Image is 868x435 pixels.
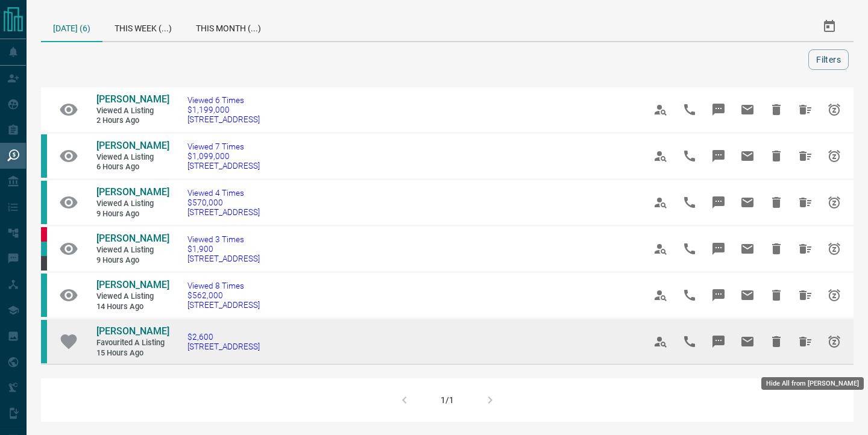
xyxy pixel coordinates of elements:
span: Snooze [820,95,849,124]
a: Viewed 3 Times$1,900[STREET_ADDRESS] [187,234,260,263]
span: $562,000 [187,290,260,300]
div: condos.ca [41,134,47,178]
a: $2,600[STREET_ADDRESS] [187,332,260,351]
span: Hide All from Lilah Sawers [791,327,820,356]
span: Email [733,188,762,217]
span: $1,099,000 [187,151,260,161]
button: Select Date Range [815,12,844,41]
span: [STREET_ADDRESS] [187,114,260,124]
span: Call [675,142,704,171]
span: Call [675,95,704,124]
span: Call [675,188,704,217]
span: [PERSON_NAME] [96,279,169,290]
span: Message [704,142,733,171]
div: This Week (...) [102,12,184,41]
span: Email [733,281,762,310]
span: Hide [762,95,791,124]
span: Snooze [820,281,849,310]
span: Call [675,281,704,310]
span: Viewed a Listing [96,106,169,116]
a: Viewed 7 Times$1,099,000[STREET_ADDRESS] [187,142,260,171]
a: [PERSON_NAME] [96,325,169,338]
span: Viewed 7 Times [187,142,260,151]
span: $570,000 [187,198,260,207]
span: Viewed a Listing [96,199,169,209]
span: Viewed a Listing [96,152,169,163]
span: 15 hours ago [96,348,169,358]
div: Hide All from [PERSON_NAME] [761,377,864,390]
span: Favourited a Listing [96,338,169,348]
a: [PERSON_NAME] [96,186,169,199]
span: Viewed 3 Times [187,234,260,244]
span: Viewed a Listing [96,245,169,255]
span: Hide All from Afonso Contreras [791,281,820,310]
span: View Profile [646,281,675,310]
span: View Profile [646,142,675,171]
span: View Profile [646,95,675,124]
span: Email [733,142,762,171]
span: 14 hours ago [96,302,169,312]
a: Viewed 4 Times$570,000[STREET_ADDRESS] [187,188,260,217]
div: condos.ca [41,242,47,256]
span: [STREET_ADDRESS] [187,300,260,310]
span: Message [704,234,733,263]
a: [PERSON_NAME] [96,140,169,152]
a: [PERSON_NAME] [96,93,169,106]
a: [PERSON_NAME] [96,233,169,245]
a: Viewed 8 Times$562,000[STREET_ADDRESS] [187,281,260,310]
div: condos.ca [41,181,47,224]
a: [PERSON_NAME] [96,279,169,292]
span: Call [675,327,704,356]
span: Hide [762,327,791,356]
span: Hide [762,188,791,217]
span: Email [733,234,762,263]
span: View Profile [646,188,675,217]
span: 9 hours ago [96,209,169,219]
span: Hide [762,234,791,263]
span: Snooze [820,234,849,263]
a: Viewed 6 Times$1,199,000[STREET_ADDRESS] [187,95,260,124]
span: 2 hours ago [96,116,169,126]
span: $2,600 [187,332,260,342]
span: Viewed 4 Times [187,188,260,198]
span: Snooze [820,188,849,217]
span: Message [704,327,733,356]
div: condos.ca [41,274,47,317]
span: Message [704,95,733,124]
span: [PERSON_NAME] [96,233,169,244]
div: condos.ca [41,320,47,363]
span: Call [675,234,704,263]
div: This Month (...) [184,12,273,41]
span: Snooze [820,327,849,356]
span: Hide All from Isaac Souza [791,142,820,171]
span: Snooze [820,142,849,171]
div: [DATE] (6) [41,12,102,42]
button: Filters [808,49,849,70]
span: Hide All from Donna Leibner [791,95,820,124]
span: Email [733,95,762,124]
div: 1/1 [441,395,454,405]
span: 9 hours ago [96,255,169,266]
div: mrloft.ca [41,256,47,271]
span: Hide [762,281,791,310]
span: 6 hours ago [96,162,169,172]
span: Hide All from Kimberley Love [791,234,820,263]
div: property.ca [41,227,47,242]
span: [STREET_ADDRESS] [187,207,260,217]
span: Hide All from Andy C [791,188,820,217]
span: Viewed 8 Times [187,281,260,290]
span: View Profile [646,234,675,263]
span: [PERSON_NAME] [96,186,169,198]
span: [PERSON_NAME] [96,93,169,105]
span: View Profile [646,327,675,356]
span: $1,199,000 [187,105,260,114]
span: [STREET_ADDRESS] [187,161,260,171]
span: [PERSON_NAME] [96,140,169,151]
span: [STREET_ADDRESS] [187,342,260,351]
span: $1,900 [187,244,260,254]
span: [STREET_ADDRESS] [187,254,260,263]
span: Viewed 6 Times [187,95,260,105]
span: Hide [762,142,791,171]
span: Email [733,327,762,356]
span: Message [704,281,733,310]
